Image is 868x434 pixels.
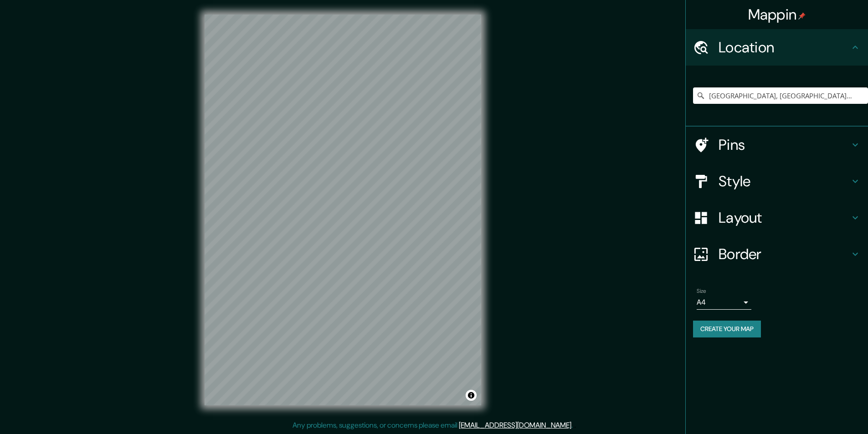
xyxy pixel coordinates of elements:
[574,420,576,431] div: .
[693,321,761,337] button: Create your map
[697,287,706,295] label: Size
[686,127,868,163] div: Pins
[293,420,573,431] p: Any problems, suggestions, or concerns please email .
[459,420,571,430] a: [EMAIL_ADDRESS][DOMAIN_NAME]
[686,236,868,272] div: Border
[798,12,806,20] img: pin-icon.png
[686,29,868,66] div: Location
[748,5,806,24] h4: Mappin
[693,87,868,104] input: Pick your city or area
[719,38,850,56] h4: Location
[719,245,850,263] h4: Border
[719,172,850,190] h4: Style
[697,295,751,310] div: A4
[719,136,850,154] h4: Pins
[466,390,477,401] button: Toggle attribution
[686,199,868,236] div: Layout
[719,209,850,227] h4: Layout
[205,15,481,405] canvas: Map
[686,163,868,199] div: Style
[573,420,574,431] div: .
